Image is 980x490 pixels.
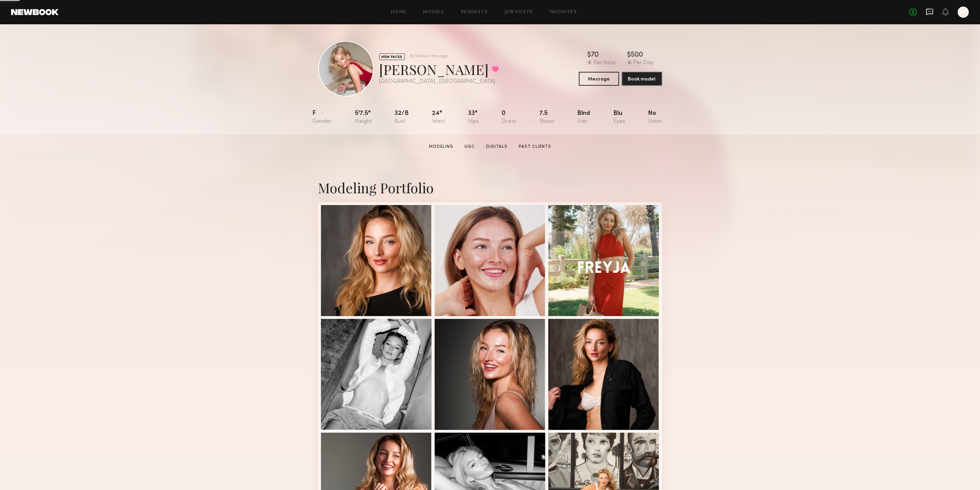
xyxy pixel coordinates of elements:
a: Home [391,10,407,15]
div: [PERSON_NAME] [379,60,499,78]
div: [GEOGRAPHIC_DATA] , [GEOGRAPHIC_DATA] [379,79,499,85]
div: 7.5 [539,110,554,125]
div: Per Day [633,60,653,66]
div: No [648,110,662,125]
a: Digitals [483,144,510,150]
div: $ [627,52,631,59]
button: Message [579,72,619,86]
div: 5'7.5" [355,110,372,125]
div: Blnd [578,110,590,125]
div: Per Hour [593,60,616,66]
a: Job Posts [504,10,533,15]
div: 33" [468,110,479,125]
div: 0 [502,110,517,125]
div: 24" [432,110,445,125]
div: F [313,110,332,125]
div: Modeling Portfolio [318,178,662,197]
a: Favorites [550,10,577,15]
div: Online +1mo ago [415,54,448,59]
div: NEW FACES [379,53,405,60]
a: Past Clients [516,144,554,150]
a: Models [423,10,444,15]
a: UGC [462,144,478,150]
div: 32/b [394,110,409,125]
div: Blu [613,110,625,125]
a: Modeling [426,144,456,150]
div: 500 [631,52,643,59]
a: Requests [461,10,488,15]
button: Book model [622,72,662,86]
div: 70 [591,52,599,59]
a: M [958,7,969,18]
div: $ [587,52,591,59]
